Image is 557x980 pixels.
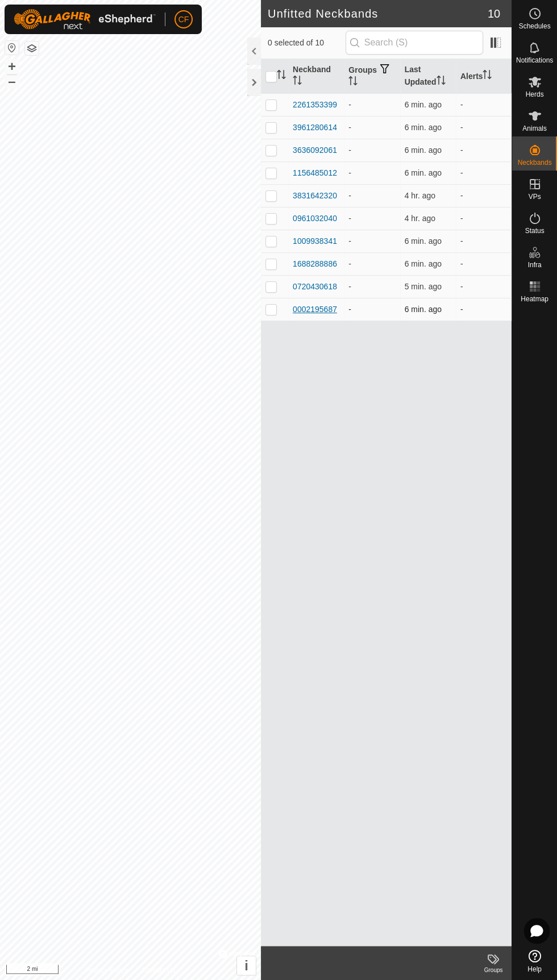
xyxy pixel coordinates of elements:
[475,966,512,974] div: Groups
[527,261,541,268] span: Infra
[456,59,512,94] th: Alerts
[456,275,512,298] td: -
[525,227,544,234] span: Status
[178,14,189,26] span: CF
[268,7,488,20] h2: Unfitted Neckbands
[528,193,541,200] span: VPs
[405,191,436,200] span: Aug 24, 2025, 12:34 PM
[293,213,337,225] div: 0961032040
[344,230,400,252] td: -
[268,37,346,49] span: 0 selected of 10
[483,72,492,81] p-sorticon: Activate to sort
[293,99,337,111] div: 2261353399
[405,305,442,314] span: Aug 24, 2025, 4:34 PM
[456,184,512,207] td: -
[293,190,337,202] div: 3831642320
[456,298,512,321] td: -
[5,60,19,73] button: +
[525,91,543,98] span: Herds
[344,161,400,184] td: -
[344,207,400,230] td: -
[293,281,337,293] div: 0720430618
[293,235,337,247] div: 1009938341
[522,125,547,132] span: Animals
[518,23,550,30] span: Schedules
[293,167,337,179] div: 1156485012
[85,965,128,975] a: Privacy Policy
[5,41,19,55] button: Reset Map
[456,93,512,116] td: -
[344,275,400,298] td: -
[293,144,337,156] div: 3636092061
[293,258,337,270] div: 1688288886
[405,282,442,291] span: Aug 24, 2025, 4:34 PM
[288,59,344,94] th: Neckband
[293,77,302,86] p-sorticon: Activate to sort
[456,116,512,139] td: -
[405,123,442,132] span: Aug 24, 2025, 4:34 PM
[456,161,512,184] td: -
[344,93,400,116] td: -
[142,965,175,975] a: Contact Us
[517,159,551,166] span: Neckbands
[512,945,557,977] a: Help
[344,59,400,94] th: Groups
[527,966,542,973] span: Help
[405,100,442,109] span: Aug 24, 2025, 4:34 PM
[521,296,548,302] span: Heatmap
[405,214,436,223] span: Aug 24, 2025, 12:04 PM
[344,116,400,139] td: -
[344,139,400,161] td: -
[488,5,500,22] span: 10
[293,304,337,315] div: 0002195687
[456,230,512,252] td: -
[456,207,512,230] td: -
[344,252,400,275] td: -
[5,74,19,88] button: –
[405,236,442,246] span: Aug 24, 2025, 4:34 PM
[346,31,483,55] input: Search (S)
[237,956,256,975] button: i
[400,59,456,94] th: Last Updated
[293,122,337,134] div: 3961280614
[456,252,512,275] td: -
[244,958,248,973] span: i
[405,259,442,268] span: Aug 24, 2025, 4:34 PM
[25,41,39,55] button: Map Layers
[516,57,553,64] span: Notifications
[344,184,400,207] td: -
[277,72,286,81] p-sorticon: Activate to sort
[456,139,512,161] td: -
[405,146,442,155] span: Aug 24, 2025, 4:34 PM
[344,298,400,321] td: -
[14,9,156,30] img: Gallagher Logo
[348,78,358,87] p-sorticon: Activate to sort
[437,77,446,86] p-sorticon: Activate to sort
[405,168,442,177] span: Aug 24, 2025, 4:34 PM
